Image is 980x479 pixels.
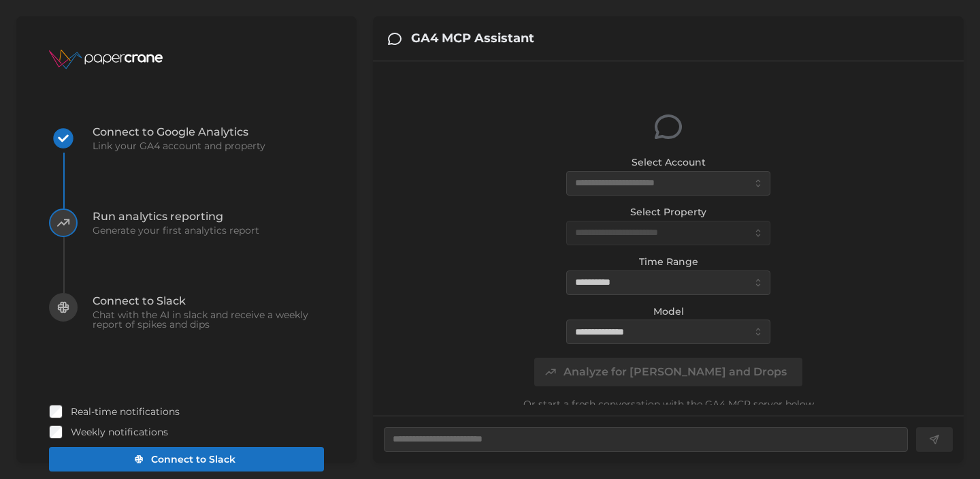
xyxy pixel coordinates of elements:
span: Connect to Slack [93,296,324,307]
span: Link your GA4 account and property [93,141,265,151]
span: Analyze for [PERSON_NAME] and Drops [563,358,787,386]
h3: GA4 MCP Assistant [411,30,534,47]
label: Real-time notifications [63,405,180,418]
button: Connect to SlackChat with the AI in slack and receive a weekly report of spikes and dips [49,293,324,377]
button: Run analytics reportingGenerate your first analytics report [49,208,259,293]
span: Connect to Google Analytics [93,127,265,138]
span: Generate your first analytics report [93,226,259,235]
span: Chat with the AI in slack and receive a weekly report of spikes and dips [93,310,324,329]
button: Analyze for [PERSON_NAME] and Drops [534,358,803,386]
button: Connect to Slack [49,447,324,472]
span: Connect to Slack [151,448,235,471]
label: Select Property [630,205,706,220]
p: Or start a fresh conversation with the GA4 MCP server below [397,397,939,411]
label: Model [653,305,684,320]
button: Connect to Google AnalyticsLink your GA4 account and property [49,124,265,208]
span: Run analytics reporting [93,211,259,222]
label: Weekly notifications [63,425,168,439]
label: Select Account [632,155,706,170]
label: Time Range [639,255,698,270]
